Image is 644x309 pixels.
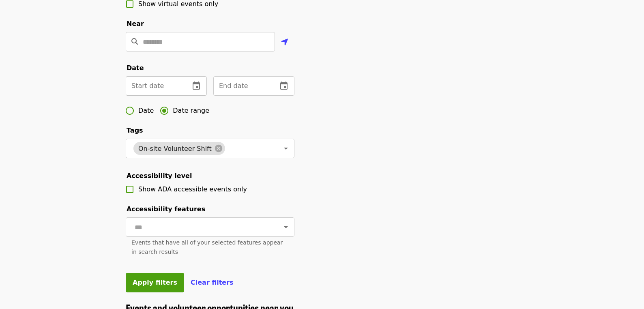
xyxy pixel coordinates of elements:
[191,278,234,288] button: Clear filters
[280,221,292,233] button: Open
[127,64,144,72] span: Date
[131,38,138,45] i: search icon
[127,20,144,28] span: Near
[131,239,283,255] span: Events that have all of your selected features appear in search results
[126,273,184,292] button: Apply filters
[133,145,217,152] span: On-site Volunteer Shift
[138,106,154,116] span: Date
[143,32,275,51] input: Location
[127,205,205,213] span: Accessibility features
[280,143,292,154] button: Open
[281,37,288,47] i: location-arrow icon
[138,185,247,193] span: Show ADA accessible events only
[127,172,192,180] span: Accessibility level
[191,279,234,286] span: Clear filters
[275,33,294,52] button: Use my location
[127,127,143,134] span: Tags
[133,279,177,286] span: Apply filters
[133,142,225,155] div: On-site Volunteer Shift
[274,76,294,96] button: change date
[187,76,206,96] button: change date
[173,106,209,116] span: Date range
